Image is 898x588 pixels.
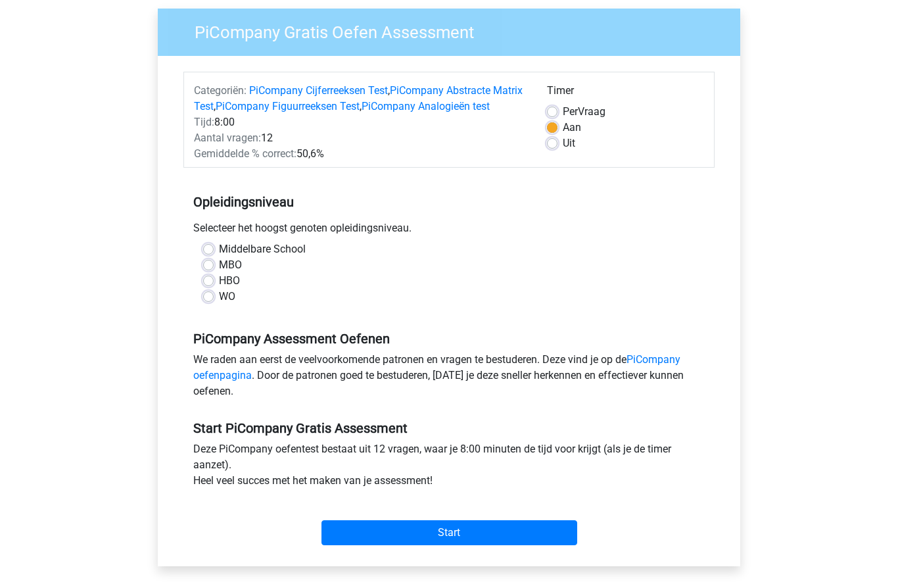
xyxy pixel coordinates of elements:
[219,258,242,274] label: MBO
[219,289,235,305] label: WO
[184,115,537,131] div: 8:00
[183,221,715,242] div: Selecteer het hoogst genoten opleidingsniveau.
[563,106,578,118] span: Per
[184,131,537,147] div: 12
[184,147,537,162] div: 50,6%
[183,353,715,405] div: We raden aan eerst de veelvoorkomende patronen en vragen te bestuderen. Deze vind je op de . Door...
[563,105,605,120] label: Vraag
[179,18,730,43] h3: PiCompany Gratis Oefen Assessment
[193,331,705,347] h5: PiCompany Assessment Oefenen
[184,84,537,115] div: , , ,
[194,148,296,160] span: Gemiddelde % correct:
[219,242,306,258] label: Middelbare School
[219,274,240,289] label: HBO
[249,85,388,97] a: PiCompany Cijferreeksen Test
[193,189,705,216] h5: Opleidingsniveau
[563,120,581,136] label: Aan
[183,442,715,495] div: Deze PiCompany oefentest bestaat uit 12 vragen, waar je 8:00 minuten de tijd voor krijgt (als je ...
[216,101,360,113] a: PiCompany Figuurreeksen Test
[547,84,704,105] div: Timer
[194,85,247,97] span: Categoriën:
[563,136,575,152] label: Uit
[362,101,490,113] a: PiCompany Analogieën test
[194,132,261,145] span: Aantal vragen:
[321,521,577,546] input: Start
[193,421,705,437] h5: Start PiCompany Gratis Assessment
[194,116,214,129] span: Tijd:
